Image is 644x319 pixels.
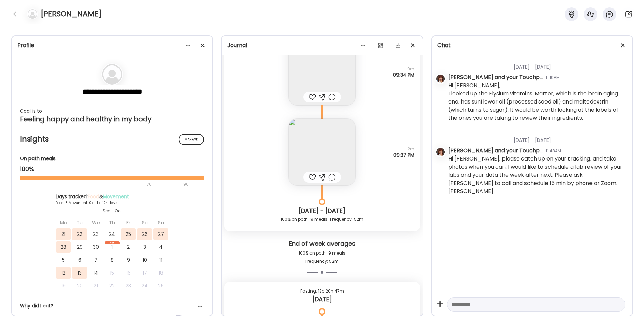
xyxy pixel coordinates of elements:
div: 100% on path · 9 meals Frequency: 52m [227,249,417,265]
div: Profile [17,41,207,50]
div: Goal is to [20,107,204,115]
div: Mo [56,217,71,228]
div: 17 [137,267,152,279]
div: Sa [137,217,152,228]
div: 11:48AM [546,148,561,154]
img: bg-avatar-default.svg [102,64,122,85]
span: Food [88,193,99,200]
div: 24 [105,228,120,240]
div: 25 [121,228,136,240]
div: Fasting: 13d 20h 47m [230,287,414,295]
div: 13 [72,267,87,279]
img: avatars%2FVgMyOcVd4Yg9hlzjorsLrseI4Hn1 [436,147,445,157]
h2: Insights [20,134,204,144]
div: Fr [121,217,136,228]
div: 25 [153,280,168,292]
span: Movement [103,193,129,200]
div: 15 [105,267,120,279]
div: 19 [56,280,71,292]
div: Manage [179,134,204,145]
div: 1 [105,241,120,253]
img: bg-avatar-default.svg [28,9,37,19]
div: Food: 8 Movement: 0 out of 24 days [56,200,169,205]
div: Journal [227,41,417,50]
div: 21 [88,280,103,292]
div: 23 [88,228,103,240]
div: 24 [137,280,152,292]
div: 18 [153,267,168,279]
div: Oct [105,241,120,244]
div: [DATE] [230,295,414,303]
div: [DATE] - [DATE] [448,55,627,73]
div: Why did I eat? [20,302,204,309]
div: Chat [437,41,627,50]
div: [DATE] - [DATE] [448,129,627,147]
div: Hi [PERSON_NAME], please catch up on your tracking, and take photos when you can. I would like to... [448,155,627,195]
div: 23 [121,280,136,292]
div: 14 [88,267,103,279]
div: Sep - Oct [56,208,169,214]
div: 28 [56,241,71,253]
div: Days tracked: & [56,193,169,200]
div: [PERSON_NAME] and your Touchpoints180 Team [448,147,543,155]
div: 9 [121,254,136,266]
div: 22 [105,280,120,292]
div: 21 [56,228,71,240]
div: 29 [72,241,87,253]
h4: [PERSON_NAME] [41,8,102,19]
div: On path meals [20,155,204,162]
div: 22 [72,228,87,240]
span: 09:37 PM [393,152,414,158]
div: 90 [183,180,189,188]
div: Th [105,217,120,228]
div: 4 [153,241,168,253]
div: 5 [56,254,71,266]
div: 2 [121,241,136,253]
div: 6 [72,254,87,266]
div: 20 [72,280,87,292]
div: Feeling happy and healthy in my body [20,115,204,123]
div: Tu [72,217,87,228]
div: Su [153,217,168,228]
img: images%2FdbnMi4DeBmWUwPLe6ohCz2nRMej2%2FypV0almGmZ412QWAgbKZ%2FV5MqUKRAnsFHAvLarFWn_240 [289,119,355,185]
div: [PERSON_NAME] and your Touchpoints180 Team [448,73,543,81]
div: [DATE] - [DATE] [230,207,414,215]
div: 11 [153,254,168,266]
div: End of week averages [227,240,417,249]
div: Hi [PERSON_NAME], I looked up the Elysium vitamins. Matter, which is the brain aging one, has sun... [448,81,627,122]
div: 3 [137,241,152,253]
div: 100% [20,165,204,173]
div: 10 [137,254,152,266]
span: 09:34 PM [393,72,414,78]
img: avatars%2FVgMyOcVd4Yg9hlzjorsLrseI4Hn1 [436,74,445,83]
div: 8 [105,254,120,266]
img: images%2FdbnMi4DeBmWUwPLe6ohCz2nRMej2%2FKtVfudfL41ZJTC9FqKLg%2FcysuO05xsTkBOEbEdmm7_240 [289,39,355,105]
div: 27 [153,228,168,240]
span: 0m [393,66,414,72]
div: 16 [121,267,136,279]
div: 26 [137,228,152,240]
div: We [88,217,103,228]
div: 12 [56,267,71,279]
div: 7 [88,254,103,266]
div: 30 [88,241,103,253]
span: 2m [393,146,414,152]
div: 11:19AM [546,75,560,81]
div: 70 [20,180,181,188]
div: 100% on path · 9 meals · Frequency: 52m [230,215,414,223]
